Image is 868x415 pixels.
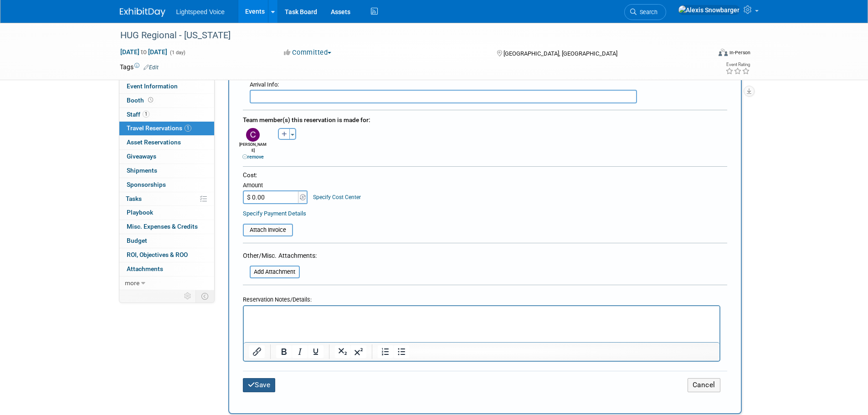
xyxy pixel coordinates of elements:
span: Asset Reservations [127,138,181,146]
img: ExhibitDay [120,8,165,17]
a: Staff1 [119,108,214,122]
span: Attachments [127,265,163,272]
a: Event Information [119,80,214,93]
span: to [139,48,148,56]
div: HUG Regional - [US_STATE] [117,27,697,44]
button: Save [243,378,276,392]
span: [GEOGRAPHIC_DATA], [GEOGRAPHIC_DATA] [503,50,617,57]
button: Committed [281,48,335,57]
div: Team member(s) this reservation is made for: [243,112,727,126]
a: Shipments [119,164,214,178]
a: Playbook [119,206,214,220]
div: Amount [243,181,309,190]
button: Superscript [351,345,366,358]
button: Bold [276,345,292,358]
span: Giveaways [127,153,156,160]
a: Edit [144,64,159,71]
div: Cost: [243,171,727,179]
button: Numbered list [378,345,393,358]
a: ROI, Objectives & ROO [119,248,214,262]
span: Playbook [127,209,153,216]
div: Event Rating [725,62,750,67]
a: Specify Payment Details [243,210,306,217]
span: 1 [185,125,191,132]
div: Reservation Notes/Details: [243,292,720,305]
td: Personalize Event Tab Strip [180,290,196,302]
span: 1 [143,111,149,118]
button: Bullet list [394,345,409,358]
span: Lightspeed Voice [176,8,225,15]
button: Subscript [335,345,350,358]
a: more [119,277,214,290]
a: Travel Reservations1 [119,122,214,135]
span: Event Information [127,82,178,90]
button: Underline [308,345,324,358]
a: Attachments [119,262,214,276]
button: Cancel [688,378,720,392]
span: (1 day) [169,50,185,56]
span: Shipments [127,167,157,174]
a: Tasks [119,192,214,206]
a: Specify Cost Center [313,194,361,200]
div: [PERSON_NAME] [238,142,268,160]
td: Toggle Event Tabs [195,290,214,302]
small: : [250,81,279,88]
img: Format-Inperson.png [719,49,728,56]
span: Budget [127,237,147,244]
iframe: Rich Text Area [244,306,719,342]
span: ROI, Objectives & ROO [127,251,188,258]
a: Booth [119,94,214,108]
span: Tasks [126,195,142,202]
span: more [125,279,139,287]
a: Sponsorships [119,178,214,192]
button: Italic [292,345,308,358]
a: Asset Reservations [119,136,214,149]
img: C.jpg [246,128,260,142]
span: [DATE] [DATE] [120,48,168,56]
img: Alexis Snowbarger [678,5,740,15]
span: Search [637,9,657,15]
div: Other/Misc. Attachments: [243,251,317,262]
a: Search [624,4,666,20]
a: Giveaways [119,150,214,164]
button: Insert/edit link [249,345,265,358]
td: Tags [120,62,159,72]
div: In-Person [729,49,750,56]
span: Staff [127,111,149,118]
a: Misc. Expenses & Credits [119,220,214,234]
span: Booth [127,97,155,104]
span: Arrival Info [250,81,277,88]
a: remove [242,154,264,160]
span: Travel Reservations [127,124,191,132]
span: Sponsorships [127,181,166,188]
span: Booth not reserved yet [146,97,155,103]
span: Misc. Expenses & Credits [127,223,198,230]
a: Budget [119,234,214,248]
div: Event Format [657,47,751,61]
